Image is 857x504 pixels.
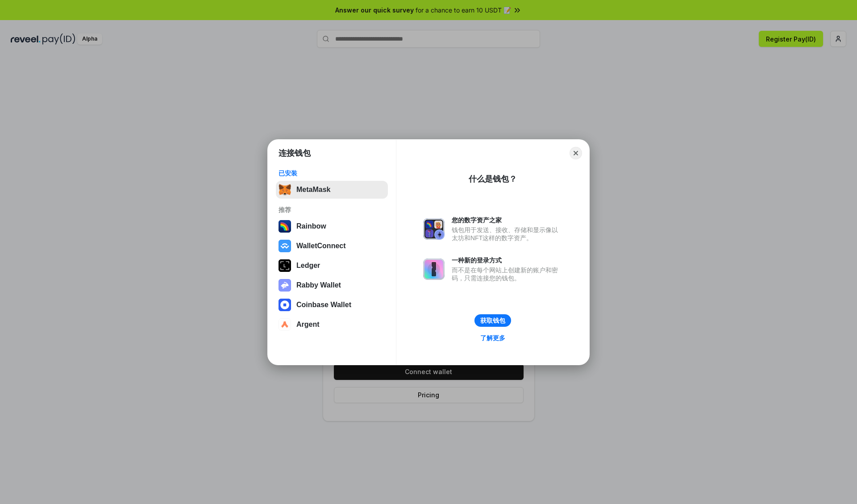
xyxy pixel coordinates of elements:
[296,242,346,250] div: WalletConnect
[276,217,388,235] button: Rainbow
[296,186,330,194] div: MetaMask
[480,334,505,342] div: 了解更多
[570,147,582,159] button: Close
[423,258,445,280] img: svg+xml,%3Csvg%20xmlns%3D%22http%3A%2F%2Fwww.w3.org%2F2000%2Fsvg%22%20fill%3D%22none%22%20viewBox...
[279,148,311,158] h1: 连接钱包
[276,276,388,294] button: Rabby Wallet
[296,262,320,270] div: Ledger
[279,259,291,272] img: svg+xml,%3Csvg%20xmlns%3D%22http%3A%2F%2Fwww.w3.org%2F2000%2Fsvg%22%20width%3D%2228%22%20height%3...
[296,281,341,289] div: Rabby Wallet
[452,256,562,264] div: 一种新的登录方式
[452,226,562,242] div: 钱包用于发送、接收、存储和显示像以太坊和NFT这样的数字资产。
[276,296,388,314] button: Coinbase Wallet
[279,279,291,292] img: svg+xml,%3Csvg%20xmlns%3D%22http%3A%2F%2Fwww.w3.org%2F2000%2Fsvg%22%20fill%3D%22none%22%20viewBox...
[475,332,511,344] a: 了解更多
[296,301,351,309] div: Coinbase Wallet
[279,206,385,214] div: 推荐
[276,257,388,275] button: Ledger
[279,240,291,252] img: svg+xml,%3Csvg%20width%3D%2228%22%20height%3D%2228%22%20viewBox%3D%220%200%2028%2028%22%20fill%3D...
[279,220,291,233] img: svg+xml,%3Csvg%20width%3D%22120%22%20height%3D%22120%22%20viewBox%3D%220%200%20120%20120%22%20fil...
[276,316,388,333] button: Argent
[452,216,562,224] div: 您的数字资产之家
[480,317,505,325] div: 获取钱包
[279,169,385,177] div: 已安装
[296,222,326,230] div: Rainbow
[279,299,291,311] img: svg+xml,%3Csvg%20width%3D%2228%22%20height%3D%2228%22%20viewBox%3D%220%200%2028%2028%22%20fill%3D...
[296,321,320,329] div: Argent
[276,181,388,199] button: MetaMask
[469,174,517,184] div: 什么是钱包？
[423,218,445,240] img: svg+xml,%3Csvg%20xmlns%3D%22http%3A%2F%2Fwww.w3.org%2F2000%2Fsvg%22%20fill%3D%22none%22%20viewBox...
[279,183,291,196] img: svg+xml,%3Csvg%20fill%3D%22none%22%20height%3D%2233%22%20viewBox%3D%220%200%2035%2033%22%20width%...
[474,314,511,327] button: 获取钱包
[276,237,388,255] button: WalletConnect
[452,266,562,282] div: 而不是在每个网站上创建新的账户和密码，只需连接您的钱包。
[279,318,291,331] img: svg+xml,%3Csvg%20width%3D%2228%22%20height%3D%2228%22%20viewBox%3D%220%200%2028%2028%22%20fill%3D...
